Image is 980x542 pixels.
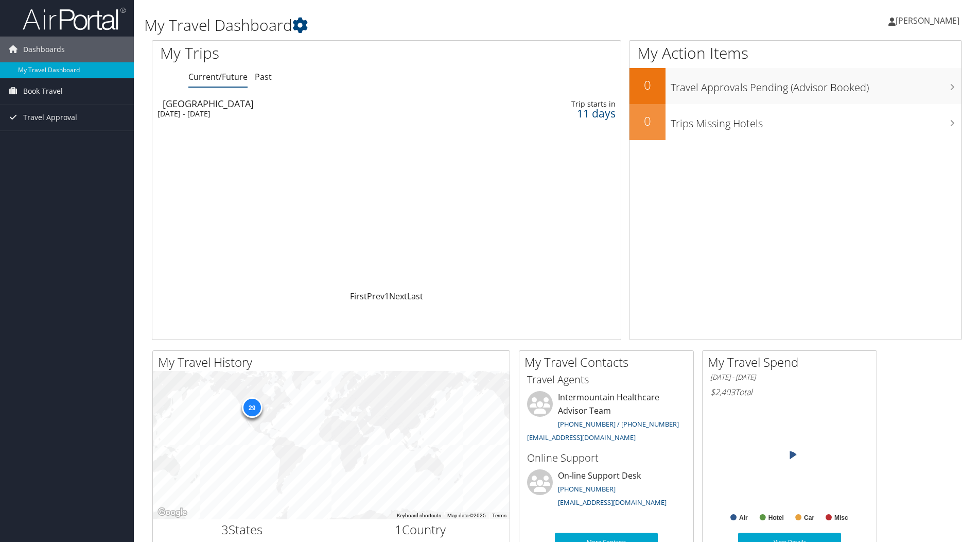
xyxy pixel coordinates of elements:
[350,291,367,302] a: First
[558,484,616,494] a: [PHONE_NUMBER]
[384,291,389,302] a: 1
[407,291,423,302] a: Last
[510,99,616,109] div: Trip starts in
[888,5,970,36] a: [PERSON_NAME]
[339,521,502,538] h2: Country
[524,353,693,371] h2: My Travel Contacts
[522,469,691,512] li: On-line Support Desk
[558,419,679,429] a: [PHONE_NUMBER] / [PHONE_NUMBER]
[163,99,449,108] div: [GEOGRAPHIC_DATA]
[739,514,748,521] text: Air
[510,109,616,118] div: 11 days
[241,397,262,417] div: 29
[23,105,77,130] span: Travel Approval
[397,512,441,519] button: Keyboard shortcuts
[255,71,272,82] a: Past
[710,372,869,382] h6: [DATE] - [DATE]
[155,506,189,519] img: Google
[492,513,506,518] a: Terms (opens in new tab)
[527,433,636,442] a: [EMAIL_ADDRESS][DOMAIN_NAME]
[768,514,784,521] text: Hotel
[629,76,666,94] h2: 0
[367,291,384,302] a: Prev
[23,37,65,62] span: Dashboards
[710,386,869,398] h6: Total
[710,386,735,398] span: $2,403
[158,353,510,371] h2: My Travel History
[804,514,814,521] text: Car
[157,109,444,118] div: [DATE] - [DATE]
[527,451,686,465] h3: Online Support
[896,15,959,26] span: [PERSON_NAME]
[708,353,877,371] h2: My Travel Spend
[160,42,418,64] h1: My Trips
[447,513,486,518] span: Map data ©2025
[221,521,229,538] span: 3
[188,71,248,82] a: Current/Future
[671,75,961,95] h3: Travel Approvals Pending (Advisor Booked)
[629,112,666,130] h2: 0
[161,521,324,538] h2: States
[629,68,961,104] a: 0Travel Approvals Pending (Advisor Booked)
[527,372,686,387] h3: Travel Agents
[671,111,961,131] h3: Trips Missing Hotels
[144,14,694,36] h1: My Travel Dashboard
[834,514,848,521] text: Misc
[558,498,667,507] a: [EMAIL_ADDRESS][DOMAIN_NAME]
[629,42,961,64] h1: My Action Items
[395,521,402,538] span: 1
[389,291,407,302] a: Next
[629,104,961,140] a: 0Trips Missing Hotels
[155,506,189,519] a: Open this area in Google Maps (opens a new window)
[23,78,63,104] span: Book Travel
[23,7,126,31] img: airportal-logo.png
[522,391,691,446] li: Intermountain Healthcare Advisor Team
